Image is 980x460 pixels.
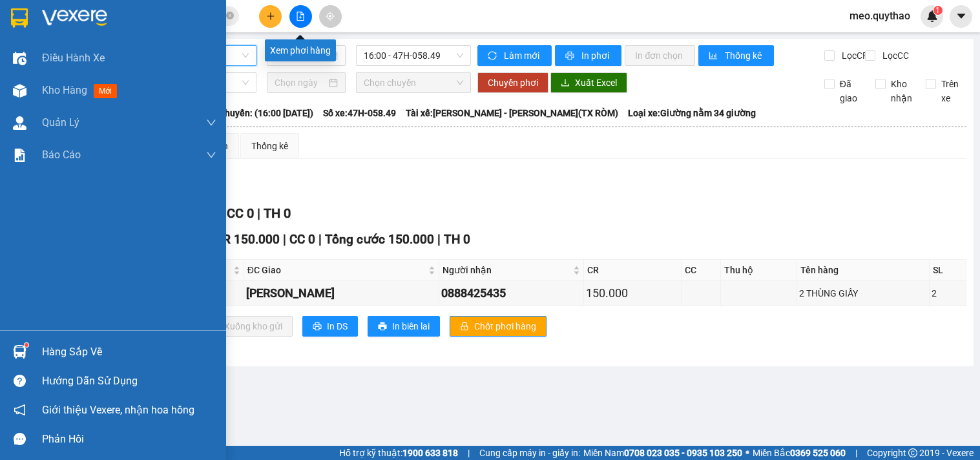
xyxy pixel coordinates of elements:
[584,260,682,281] th: CR
[468,446,470,460] span: |
[319,5,342,28] button: aim
[251,139,288,153] div: Thống kê
[42,402,194,418] span: Giới thiệu Vexere, nhận hoa hồng
[13,52,26,65] img: warehouse-icon
[289,232,315,247] span: CC 0
[200,316,293,337] button: downloadXuống kho gửi
[264,205,291,221] span: TH 0
[488,51,499,61] span: sync
[323,106,396,120] span: Số xe: 47H-058.49
[226,12,234,19] span: close-circle
[586,284,679,302] div: 150.000
[206,118,216,128] span: down
[364,73,463,92] span: Chọn chuyến
[443,263,570,277] span: Người nhận
[835,77,866,105] span: Đã giao
[283,232,286,247] span: |
[625,45,695,66] button: In đơn chọn
[725,48,764,63] span: Thống kê
[479,446,580,460] span: Cung cấp máy in - giấy in:
[886,77,917,105] span: Kho nhận
[318,232,322,247] span: |
[877,48,911,63] span: Lọc CC
[721,260,797,281] th: Thu hộ
[42,84,87,96] span: Kho hàng
[682,260,721,281] th: CC
[289,5,312,28] button: file-add
[477,45,552,66] button: syncLàm mới
[265,39,336,61] div: Xem phơi hàng
[14,375,26,387] span: question-circle
[441,284,581,302] div: 0888425435
[406,106,618,120] span: Tài xế: [PERSON_NAME] - [PERSON_NAME](TX RÒM)
[215,232,280,247] span: CR 150.000
[955,10,967,22] span: caret-down
[698,45,774,66] button: bar-chartThống kê
[837,48,870,63] span: Lọc CR
[302,316,358,337] button: printerIn DS
[275,76,327,90] input: Chọn ngày
[555,45,621,66] button: printerIn phơi
[13,116,26,130] img: warehouse-icon
[259,5,282,28] button: plus
[206,150,216,160] span: down
[908,448,917,457] span: copyright
[392,319,430,333] span: In biên lai
[624,448,742,458] strong: 0708 023 035 - 0935 103 250
[368,316,440,337] button: printerIn biên lai
[13,345,26,359] img: warehouse-icon
[13,84,26,98] img: warehouse-icon
[247,263,426,277] span: ĐC Giao
[583,446,742,460] span: Miền Nam
[14,433,26,445] span: message
[935,6,940,15] span: 1
[561,78,570,89] span: download
[11,8,28,28] img: logo-vxr
[313,322,322,332] span: printer
[477,72,548,93] button: Chuyển phơi
[364,46,463,65] span: 16:00 - 47H-058.49
[327,319,348,333] span: In DS
[296,12,305,21] span: file-add
[460,322,469,332] span: lock
[790,448,846,458] strong: 0369 525 060
[450,316,547,337] button: lockChốt phơi hàng
[581,48,611,63] span: In phơi
[437,232,441,247] span: |
[950,5,972,28] button: caret-down
[42,371,216,391] div: Hướng dẫn sử dụng
[266,12,275,21] span: plus
[753,446,846,460] span: Miền Bắc
[13,149,26,162] img: solution-icon
[745,450,749,455] span: ⚪️
[402,448,458,458] strong: 1900 633 818
[42,50,105,66] span: Điều hành xe
[42,342,216,362] div: Hàng sắp về
[257,205,260,221] span: |
[326,12,335,21] span: aim
[42,147,81,163] span: Báo cáo
[855,446,857,460] span: |
[799,286,928,300] div: 2 THÙNG GIẤY
[936,77,967,105] span: Trên xe
[504,48,541,63] span: Làm mới
[933,6,943,15] sup: 1
[550,72,627,93] button: downloadXuất Excel
[839,8,921,24] span: meo.quythao
[474,319,536,333] span: Chốt phơi hàng
[25,343,28,347] sup: 1
[575,76,617,90] span: Xuất Excel
[325,232,434,247] span: Tổng cước 150.000
[444,232,470,247] span: TH 0
[797,260,930,281] th: Tên hàng
[219,106,313,120] span: Chuyến: (16:00 [DATE])
[339,446,458,460] span: Hỗ trợ kỹ thuật:
[565,51,576,61] span: printer
[227,205,254,221] span: CC 0
[926,10,938,22] img: icon-new-feature
[628,106,756,120] span: Loại xe: Giường nằm 34 giường
[709,51,720,61] span: bar-chart
[246,284,437,302] div: [PERSON_NAME]
[930,260,966,281] th: SL
[94,84,117,98] span: mới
